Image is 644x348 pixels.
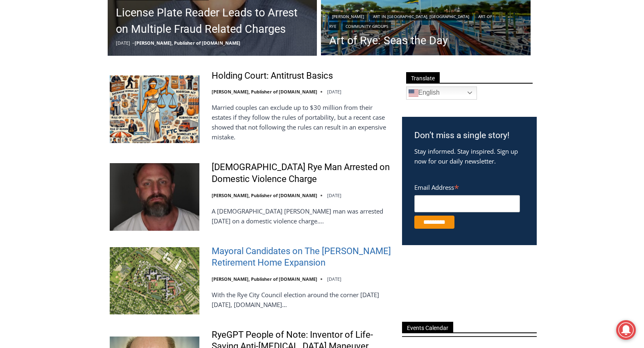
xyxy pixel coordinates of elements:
[132,40,135,46] span: –
[402,322,453,333] span: Events Calendar
[327,276,341,282] time: [DATE]
[116,5,309,37] a: License Plate Reader Leads to Arrest on Multiple Fraud Related Charges
[414,179,520,194] label: Email Address
[406,86,477,100] a: English
[329,11,522,30] div: | | |
[212,192,317,198] a: [PERSON_NAME], Publisher of [DOMAIN_NAME]
[414,146,524,166] p: Stay informed. Stay inspired. Sign up now for our daily newsletter.
[409,88,418,98] img: en
[212,246,391,269] a: Mayoral Candidates on The [PERSON_NAME] Retirement Home Expansion
[343,22,391,30] a: Community Groups
[212,206,391,226] p: A [DEMOGRAPHIC_DATA] [PERSON_NAME] man was arrested [DATE] on a domestic violence charge….
[327,192,341,198] time: [DATE]
[212,161,391,185] a: [DEMOGRAPHIC_DATA] Rye Man Arrested on Domestic Violence Charge
[212,276,317,282] a: [PERSON_NAME], Publisher of [DOMAIN_NAME]
[414,129,524,142] h3: Don’t miss a single story!
[110,75,199,143] img: Holding Court: Antitrust Basics
[212,102,391,142] p: Married couples can exclude up to $30 million from their estates if they follow the rules of port...
[116,40,130,46] time: [DATE]
[212,89,317,95] a: [PERSON_NAME], Publisher of [DOMAIN_NAME]
[370,12,472,20] a: Art in [GEOGRAPHIC_DATA], [GEOGRAPHIC_DATA]
[110,163,199,230] img: 42 Year Old Rye Man Arrested on Domestic Violence Charge
[327,89,341,95] time: [DATE]
[329,34,522,47] a: Art of Rye: Seas the Day
[212,70,333,82] a: Holding Court: Antitrust Basics
[212,290,391,309] p: With the Rye City Council election around the corner [DATE][DATE], [DOMAIN_NAME]…
[110,247,199,314] img: Mayoral Candidates on The Osborn Retirement Home Expansion
[135,40,240,46] a: [PERSON_NAME], Publisher of [DOMAIN_NAME]
[329,12,367,20] a: [PERSON_NAME]
[406,72,440,83] span: Translate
